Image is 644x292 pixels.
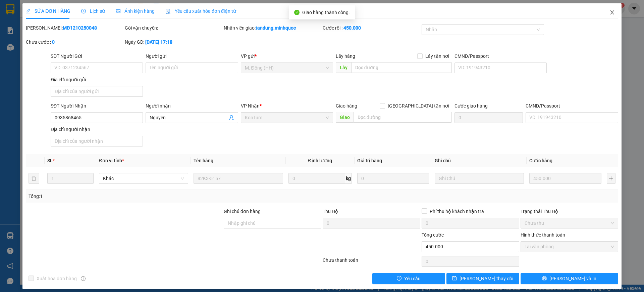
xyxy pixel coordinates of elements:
span: [PERSON_NAME] thay đổi [460,275,513,282]
span: Lịch sử [81,8,105,14]
input: Địa chỉ của người gửi [51,86,143,97]
div: Trạng thái Thu Hộ [521,208,618,215]
label: Hình thức thanh toán [521,232,565,238]
b: tandung.minhquoc [256,25,296,31]
span: info-circle [81,276,86,281]
span: user-add [229,115,234,120]
span: printer [542,276,547,281]
span: Tại văn phòng [525,242,614,252]
span: exclamation-circle [397,276,401,281]
div: Chưa cước : [26,38,123,46]
span: kg [345,173,352,184]
div: Chưa thanh toán [322,256,421,268]
input: Ghi chú đơn hàng [224,218,321,228]
span: Cước hàng [529,158,552,163]
input: 0 [529,173,601,184]
input: Dọc đường [354,112,452,123]
span: [GEOGRAPHIC_DATA] tận nơi [385,102,452,110]
span: Xuất hóa đơn hàng [34,275,79,282]
span: picture [116,9,120,13]
input: Cước giao hàng [454,112,523,123]
div: SĐT Người Gửi [51,52,143,60]
span: Giao hàng thành công. [302,10,350,15]
button: plus [607,173,615,184]
span: save [452,276,457,281]
div: Người gửi [146,52,238,60]
span: Thu Hộ [323,209,338,214]
span: Yêu cầu [404,275,421,282]
b: MĐ1210250048 [63,25,97,31]
span: Định lượng [308,158,332,163]
span: Yêu cầu xuất hóa đơn điện tử [165,8,236,14]
button: delete [29,173,39,184]
div: Gói vận chuyển: [125,24,222,32]
span: edit [26,9,31,13]
input: VD: Bàn, Ghế [194,173,283,184]
button: exclamation-circleYêu cầu [372,273,445,284]
button: Close [603,3,622,22]
b: [DATE] 17:18 [145,39,172,45]
span: Giao [336,112,354,123]
div: CMND/Passport [454,52,547,60]
span: Đơn vị tính [99,158,124,163]
div: Cước rồi : [323,24,420,32]
label: Ghi chú đơn hàng [224,209,261,214]
input: Địa chỉ của người nhận [51,136,143,147]
span: Ảnh kiện hàng [116,8,155,14]
b: 450.000 [343,25,361,31]
div: Tổng: 1 [29,193,249,200]
th: Ghi chú [432,154,527,167]
div: VP gửi [241,52,333,60]
div: Địa chỉ người nhận [51,126,143,133]
span: Lấy hàng [336,53,355,59]
span: Chưa thu [525,218,614,228]
span: Tên hàng [194,158,213,163]
span: Lấy [336,62,351,73]
input: Ghi Chú [435,173,524,184]
span: VP Nhận [241,103,260,109]
div: Địa chỉ người gửi [51,76,143,83]
b: 0 [52,39,55,45]
button: printer[PERSON_NAME] và In [521,273,618,284]
span: Tổng cước [422,232,444,238]
span: Khác [103,173,184,183]
span: [PERSON_NAME] và In [549,275,596,282]
span: close [609,10,615,15]
div: CMND/Passport [526,102,618,110]
span: Lấy tận nơi [423,52,452,60]
div: SĐT Người Nhận [51,102,143,110]
span: M. Đông (HH) [245,63,329,73]
span: Giao hàng [336,103,357,109]
span: Phí thu hộ khách nhận trả [427,208,487,215]
span: SL [47,158,53,163]
button: save[PERSON_NAME] thay đổi [446,273,519,284]
span: Giá trị hàng [357,158,382,163]
label: Cước giao hàng [454,103,488,109]
img: icon [165,9,171,14]
span: KonTum [245,113,329,123]
span: clock-circle [81,9,86,13]
div: [PERSON_NAME]: [26,24,123,32]
div: Ngày GD: [125,38,222,46]
span: SỬA ĐƠN HÀNG [26,8,70,14]
span: check-circle [294,10,300,15]
div: Nhân viên giao: [224,24,321,32]
div: Người nhận [146,102,238,110]
input: Dọc đường [351,62,452,73]
input: 0 [357,173,429,184]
